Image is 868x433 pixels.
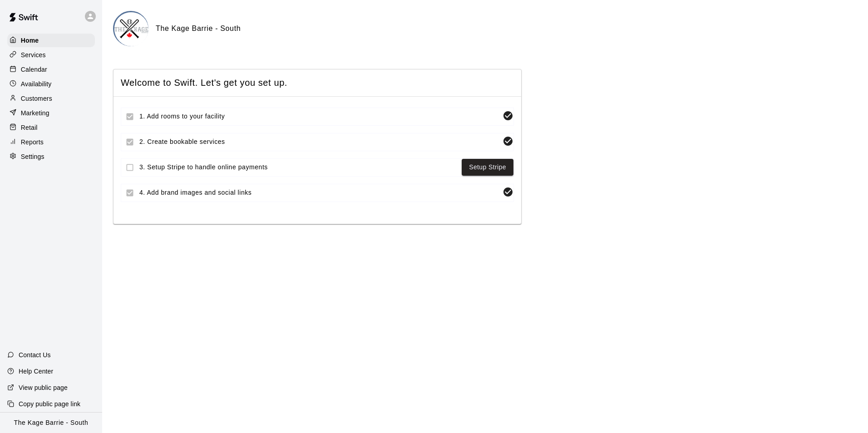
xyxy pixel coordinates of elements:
[19,367,53,376] p: Help Center
[7,106,95,120] a: Marketing
[7,92,95,105] a: Customers
[7,150,95,163] a: Settings
[469,162,506,173] a: Setup Stripe
[21,50,46,59] p: Services
[21,123,38,132] p: Retail
[21,108,49,118] p: Marketing
[19,399,80,408] p: Copy public page link
[19,383,68,392] p: View public page
[21,36,39,45] p: Home
[21,94,52,103] p: Customers
[7,34,95,47] a: Home
[139,188,499,197] span: 4. Add brand images and social links
[156,23,241,34] h6: The Kage Barrie - South
[139,112,499,121] span: 1. Add rooms to your facility
[139,162,458,172] span: 3. Setup Stripe to handle online payments
[462,159,513,176] button: Setup Stripe
[19,350,51,359] p: Contact Us
[7,48,95,62] a: Services
[21,79,52,89] p: Availability
[21,152,44,161] p: Settings
[14,418,89,428] p: The Kage Barrie - South
[7,63,95,76] a: Calendar
[7,77,95,91] a: Availability
[114,12,148,46] img: The Kage Barrie - South logo
[7,121,95,134] a: Retail
[121,77,514,89] span: Welcome to Swift. Let's get you set up.
[21,65,47,74] p: Calendar
[7,135,95,149] a: Reports
[21,138,44,147] p: Reports
[139,137,499,147] span: 2. Create bookable services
